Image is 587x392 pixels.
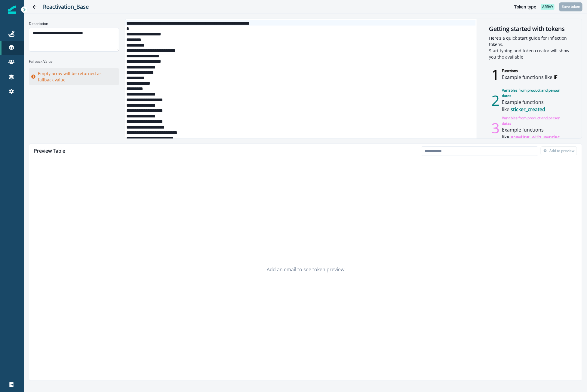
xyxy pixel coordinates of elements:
[489,35,570,60] p: Here’s a quick start guide for Inflection tokens, Start typing and token creator will show you th...
[502,88,570,99] p: Variables from product and person dates
[38,70,117,83] p: Empty array will be returned as fallback value
[511,134,560,140] span: greeting_with_gender
[554,74,557,81] span: IF
[267,266,344,273] p: Add an email to see token preview
[502,126,570,141] p: Example functions like
[489,117,502,139] p: 3
[511,106,545,113] span: sticker_created
[29,21,48,26] p: Description
[549,149,574,153] p: Add to preview
[8,5,16,14] img: Inflection
[559,2,582,11] button: Save token
[502,68,557,74] p: Functions
[489,64,502,85] p: 1
[562,5,580,9] p: Save token
[489,25,570,32] h2: Getting started with tokens
[541,146,577,155] button: Add to preview
[32,146,68,156] h2: Preview Table
[29,56,115,67] label: Fallback Value
[43,4,502,10] h2: Reactivation_Base
[29,1,41,13] button: Go back
[514,4,536,10] p: Token type
[489,90,502,111] p: 2
[502,99,570,113] p: Example functions like
[541,4,555,10] span: array
[502,74,557,81] p: Example functions like
[502,115,570,126] p: Variables from product and person datas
